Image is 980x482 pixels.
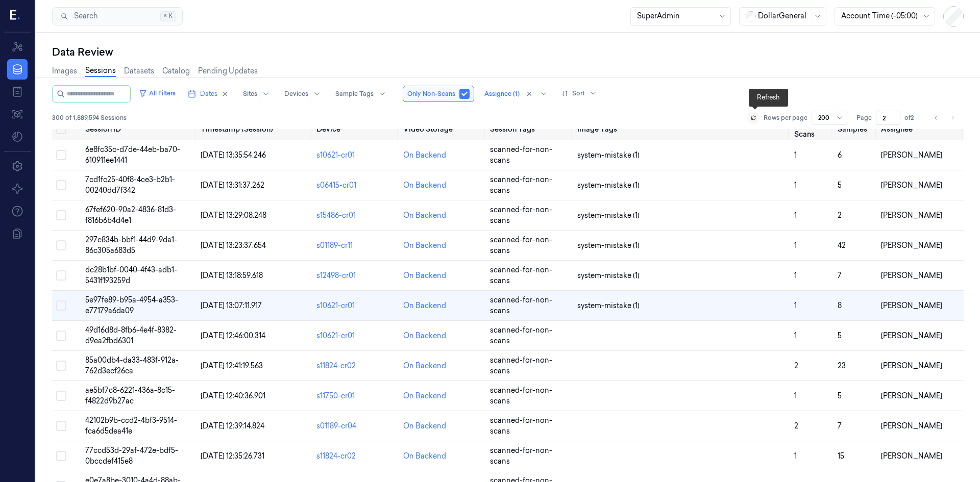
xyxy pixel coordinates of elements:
[56,150,66,160] button: Select row
[790,118,834,140] th: Non Scans
[403,150,446,161] a: On Backend
[124,66,154,77] a: Datasets
[838,331,842,340] span: 5
[56,180,66,190] button: Select row
[52,66,77,77] a: Images
[490,386,552,405] span: scanned-for-non-scans
[184,86,233,102] button: Dates
[85,325,177,345] span: 49d16d8d-8fb6-4e4f-8382-d9ea2fbd6301
[577,180,640,191] span: system-mistake (1)
[56,361,66,371] button: Select row
[881,181,942,190] span: [PERSON_NAME]
[399,118,486,140] th: Video Storage
[85,446,178,466] span: 77ccd53d-29af-472e-bdf5-0bccdef415e8
[838,301,842,310] span: 8
[573,118,790,140] th: Image Tags
[201,421,264,430] span: [DATE] 12:39:14.824
[881,451,942,461] span: [PERSON_NAME]
[56,210,66,220] button: Select row
[577,210,640,221] span: system-mistake (1)
[490,356,552,375] span: scanned-for-non-scans
[490,295,552,315] span: scanned-for-non-scans
[881,271,942,280] span: [PERSON_NAME]
[577,300,640,311] span: system-mistake (1)
[56,331,66,341] button: Select row
[490,205,552,225] span: scanned-for-non-scans
[490,265,552,285] span: scanned-for-non-scans
[403,361,446,371] a: On Backend
[201,451,264,461] span: [DATE] 12:35:26.731
[403,300,446,311] a: On Backend
[316,211,356,220] a: s15486-cr01
[56,124,66,134] button: Select all
[794,421,798,430] span: 2
[490,145,552,165] span: scanned-for-non-scans
[877,118,964,140] th: Assignee
[794,331,797,340] span: 1
[403,180,446,191] a: On Backend
[56,391,66,401] button: Select row
[85,175,175,195] span: 7cd1fc25-40f8-4ce3-b2b1-00240dd7f342
[200,89,217,98] span: Dates
[52,7,183,26] button: Search⌘K
[56,451,66,461] button: Select row
[794,150,797,160] span: 1
[794,271,797,280] span: 1
[794,361,798,370] span: 2
[81,118,197,140] th: Session ID
[316,331,355,340] a: s10621-cr01
[881,391,942,400] span: [PERSON_NAME]
[201,361,263,370] span: [DATE] 12:41:19.563
[881,211,942,220] span: [PERSON_NAME]
[838,211,842,220] span: 2
[794,211,797,220] span: 1
[56,300,66,311] button: Select row
[201,331,265,340] span: [DATE] 12:46:00.314
[794,391,797,400] span: 1
[838,391,842,400] span: 5
[881,361,942,370] span: [PERSON_NAME]
[929,111,960,125] nav: pagination
[838,421,842,430] span: 7
[85,356,179,375] span: 85a00db4-da33-483f-912a-762d3ecf26ca
[794,301,797,310] span: 1
[162,66,190,77] a: Catalog
[316,301,355,310] a: s10621-cr01
[135,85,180,102] button: All Filters
[56,270,66,281] button: Select row
[764,113,807,122] p: Rows per page
[316,421,356,430] a: s01189-cr04
[201,301,262,310] span: [DATE] 13:07:11.917
[85,235,177,255] span: 297c834b-bbf1-44d9-9da1-86c305a683d5
[577,150,640,161] span: system-mistake (1)
[85,416,177,436] span: 42102b9b-ccd2-4bf3-9514-fca6d5dea41e
[56,421,66,431] button: Select row
[85,205,176,225] span: 67fef620-90a2-4836-81d3-f816b6b4d4e1
[881,421,942,430] span: [PERSON_NAME]
[316,271,356,280] a: s12498-cr01
[929,111,943,125] button: Go to previous page
[490,446,552,466] span: scanned-for-non-scans
[794,241,797,250] span: 1
[85,265,177,285] span: dc28b1bf-0040-4f43-adb1-5431f193259d
[316,181,356,190] a: s06415-cr01
[838,181,842,190] span: 5
[403,391,446,401] a: On Backend
[85,386,175,405] span: ae5bf7c8-6221-436a-8c15-f4822d9b27ac
[201,271,263,280] span: [DATE] 13:18:59.618
[881,241,942,250] span: [PERSON_NAME]
[490,175,552,195] span: scanned-for-non-scans
[794,181,797,190] span: 1
[838,150,842,160] span: 6
[577,240,640,251] span: system-mistake (1)
[794,451,797,461] span: 1
[70,11,97,21] span: Search
[838,361,846,370] span: 23
[856,113,872,122] span: Page
[56,240,66,250] button: Select row
[490,325,552,345] span: scanned-for-non-scans
[85,65,116,77] a: Sessions
[834,118,877,140] th: Samples
[316,150,355,160] a: s10621-cr01
[198,66,258,77] a: Pending Updates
